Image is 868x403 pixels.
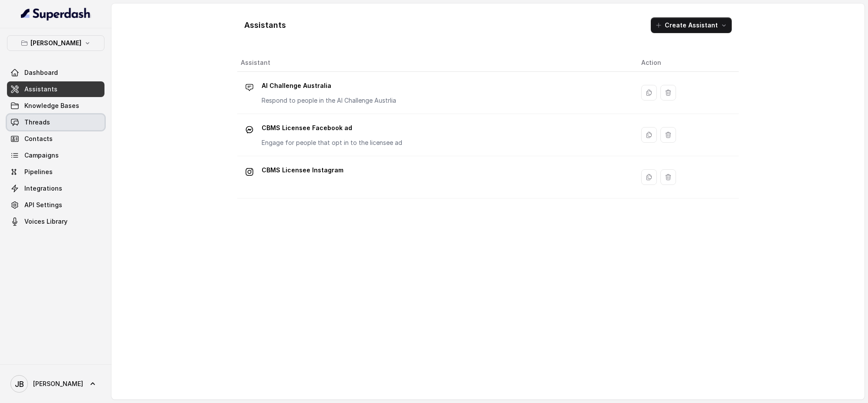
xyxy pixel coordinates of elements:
[7,197,104,213] a: API Settings
[24,217,67,226] span: Voices Library
[7,65,104,81] a: Dashboard
[24,118,50,127] span: Threads
[7,372,104,396] a: [PERSON_NAME]
[24,184,62,193] span: Integrations
[262,96,396,105] p: Respond to people in the AI Challenge Austrlia
[7,98,104,114] a: Knowledge Bases
[7,131,104,147] a: Contacts
[33,379,83,388] span: [PERSON_NAME]
[262,138,402,147] p: Engage for people that opt in to the licensee ad
[7,214,104,229] a: Voices Library
[262,121,402,135] p: CBMS Licensee Facebook ad
[24,101,79,110] span: Knowledge Bases
[7,35,104,51] button: [PERSON_NAME]
[262,163,343,177] p: CBMS Licensee Instagram
[21,7,91,21] img: light.svg
[262,79,396,93] p: AI Challenge Australia
[24,201,62,209] span: API Settings
[24,168,53,176] span: Pipelines
[634,54,739,72] th: Action
[30,38,81,48] p: [PERSON_NAME]
[24,151,59,160] span: Campaigns
[15,379,24,389] text: JB
[24,134,53,143] span: Contacts
[7,181,104,196] a: Integrations
[24,68,58,77] span: Dashboard
[244,18,286,32] h1: Assistants
[7,148,104,163] a: Campaigns
[24,85,57,94] span: Assistants
[7,81,104,97] a: Assistants
[7,114,104,130] a: Threads
[237,54,634,72] th: Assistant
[651,17,732,33] button: Create Assistant
[7,164,104,180] a: Pipelines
